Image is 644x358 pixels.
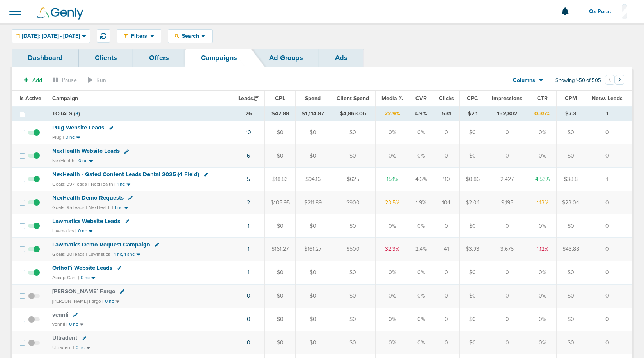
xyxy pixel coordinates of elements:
td: 26 [232,106,265,121]
span: Lawmatics Website Leads [52,218,120,225]
td: 1.12% [529,237,557,261]
td: $161.27 [296,237,330,261]
td: $0 [264,308,295,331]
td: 0 [486,214,529,237]
td: 0 [433,214,460,237]
span: vennli [52,311,69,318]
td: $94.16 [296,168,330,191]
span: NexHealth Website Leads [52,147,120,154]
td: $1,114.87 [296,106,330,121]
td: 23.5% [376,191,409,214]
td: 1.13% [529,191,557,214]
small: Goals: 95 leads | [52,205,87,211]
td: 0.35% [529,106,557,121]
td: $0 [296,284,330,308]
td: 152,802 [486,106,529,121]
td: 0 [585,237,632,261]
small: Ultradent | [52,345,74,350]
span: NexHealth Demo Requests [52,194,124,201]
td: 4.9% [409,106,433,121]
td: $0 [556,214,585,237]
td: 0% [376,121,409,144]
a: 5 [247,176,250,183]
td: 22.9% [376,106,409,121]
td: 0 [585,261,632,284]
td: 0% [409,261,433,284]
td: $0 [330,121,376,144]
td: $625 [330,168,376,191]
td: $0 [264,261,295,284]
span: Campaign [52,95,78,102]
td: $0 [460,214,486,237]
td: $0 [330,308,376,331]
span: Showing 1-50 of 505 [555,77,601,84]
td: 4.6% [409,168,433,191]
td: $0 [296,214,330,237]
td: $0 [264,121,295,144]
td: 2.4% [409,237,433,261]
small: 1 nc [117,181,125,187]
span: Add [32,77,42,83]
td: $23.04 [556,191,585,214]
td: $2.1 [460,106,486,121]
a: 1 [248,246,250,252]
span: [DATE]: [DATE] - [DATE] [22,34,80,39]
td: 3,675 [486,237,529,261]
td: 0% [376,261,409,284]
span: OrthoFi Website Leads [52,264,112,271]
ul: Pagination [605,76,624,85]
td: $4,863.06 [330,106,376,121]
td: 1 [585,106,632,121]
td: 0% [409,214,433,237]
span: Columns [513,76,535,84]
td: $0 [460,261,486,284]
td: $0 [330,331,376,354]
td: 0 [486,144,529,168]
a: 2 [247,199,250,206]
td: 0 [486,331,529,354]
td: 0% [409,121,433,144]
a: Ads [319,49,364,67]
td: 0 [585,144,632,168]
span: Oz Porat [589,9,617,14]
td: 1 [585,168,632,191]
span: NexHealth - Gated Content Leads Dental 2025 (4 Field) [52,171,199,178]
td: 0 [433,261,460,284]
small: 0 nc [76,345,85,351]
td: 0% [376,144,409,168]
a: 6 [247,152,250,159]
td: 0% [409,331,433,354]
td: $0 [296,308,330,331]
td: $0 [330,144,376,168]
a: Clients [79,49,133,67]
small: Plug | [52,135,64,140]
td: $0 [556,308,585,331]
td: 0% [529,331,557,354]
a: 0 [247,292,250,299]
td: 0 [585,331,632,354]
small: Goals: 397 leads | [52,181,89,187]
td: 0 [433,284,460,308]
span: Ultradent [52,334,77,341]
td: $500 [330,237,376,261]
small: AcceptCare | [52,275,79,280]
td: $38.8 [556,168,585,191]
td: $0 [556,144,585,168]
td: $0 [556,284,585,308]
td: $0 [556,121,585,144]
small: 0 nc [81,275,90,281]
td: $0 [460,308,486,331]
span: Lawmatics Demo Request Campaign [52,241,150,248]
small: NexHealth | [89,205,113,210]
span: Client Spend [337,95,369,102]
a: 1 [248,269,250,276]
td: 0% [529,121,557,144]
small: 0 nc [69,321,78,327]
td: 0 [433,331,460,354]
td: $43.88 [556,237,585,261]
td: 32.3% [376,237,409,261]
td: 0% [376,331,409,354]
span: CPM [565,95,577,102]
td: 41 [433,237,460,261]
td: 0% [409,284,433,308]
